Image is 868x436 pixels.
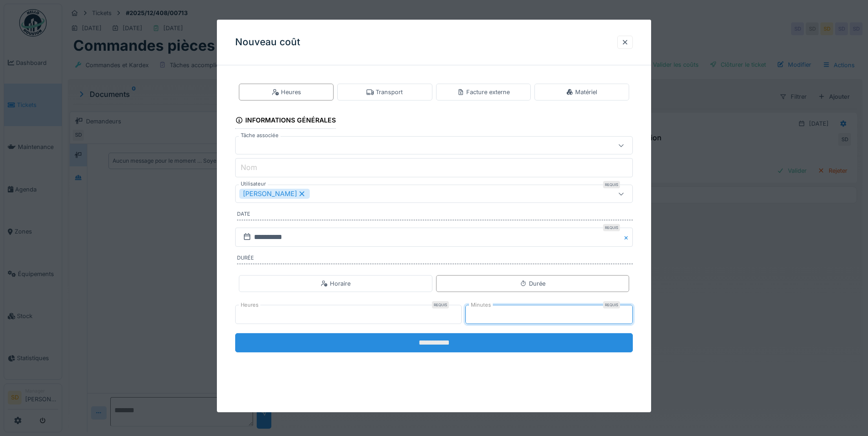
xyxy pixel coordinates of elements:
[239,189,310,199] div: [PERSON_NAME]
[235,37,300,48] h3: Nouveau coût
[603,301,620,308] div: Requis
[239,162,259,173] label: Nom
[321,279,350,288] div: Horaire
[272,88,301,96] div: Heures
[623,228,633,247] button: Close
[239,132,280,139] label: Tâche associée
[603,224,620,231] div: Requis
[520,279,545,288] div: Durée
[235,113,336,129] div: Informations générales
[237,210,633,220] label: Date
[566,88,597,96] div: Matériel
[457,88,510,96] div: Facture externe
[469,301,493,309] label: Minutes
[239,180,268,188] label: Utilisateur
[237,254,633,264] label: Durée
[367,88,403,96] div: Transport
[432,301,449,308] div: Requis
[239,301,260,309] label: Heures
[603,181,620,188] div: Requis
